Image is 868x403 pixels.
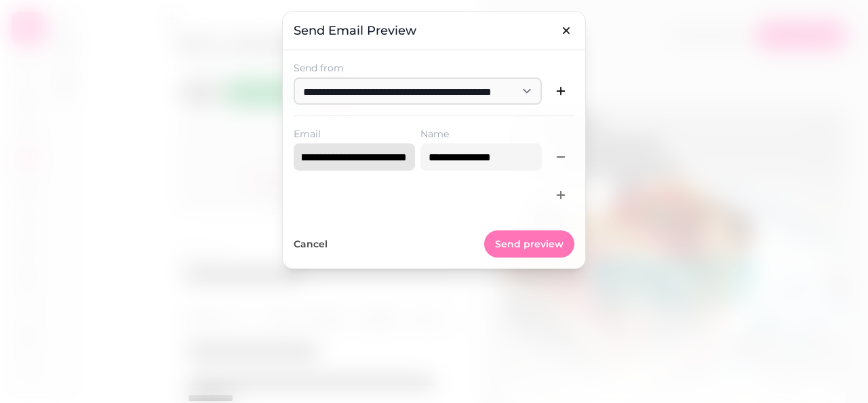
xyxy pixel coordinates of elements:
span: Send preview [495,239,564,249]
button: Cancel [294,230,328,258]
label: Name [420,127,542,141]
button: Send preview [484,230,574,258]
label: Email [294,127,415,141]
h3: Send email preview [294,22,574,39]
span: Cancel [294,239,328,249]
label: Send from [294,61,574,75]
